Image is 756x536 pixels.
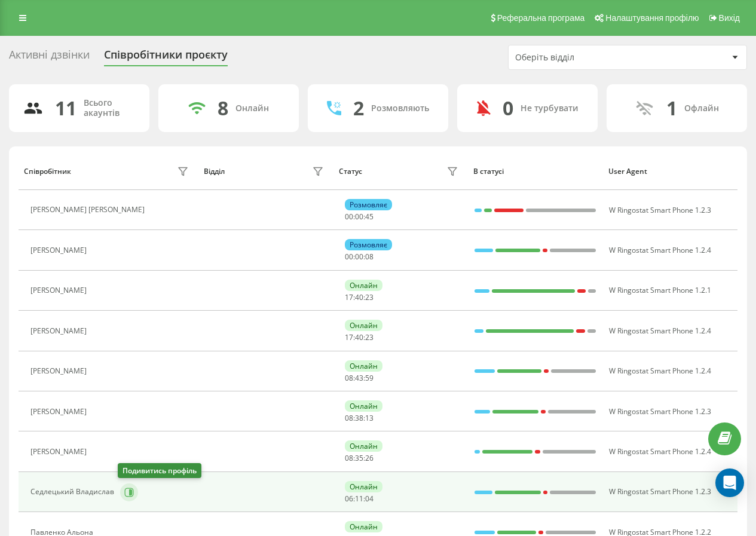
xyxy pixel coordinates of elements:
span: 00 [345,212,353,222]
span: Реферальна програма [497,13,585,23]
div: [PERSON_NAME] [30,367,90,375]
span: 40 [355,332,363,342]
span: 38 [355,413,363,423]
span: 26 [365,453,374,463]
span: W Ringostat Smart Phone 1.2.4 [609,366,711,376]
div: Відділ [204,167,225,176]
div: [PERSON_NAME] [PERSON_NAME] [30,206,148,214]
div: : : [345,213,374,221]
div: Співробітник [24,167,71,176]
div: 0 [503,97,513,120]
div: [PERSON_NAME] [30,408,90,416]
div: 2 [353,97,364,120]
div: Онлайн [235,103,269,114]
div: Розмовляє [345,199,392,210]
div: Офлайн [684,103,719,114]
span: 40 [355,292,363,302]
span: 35 [355,453,363,463]
span: 06 [345,494,353,504]
div: : : [345,454,374,463]
span: 08 [345,373,353,383]
div: [PERSON_NAME] [30,286,90,295]
div: Розмовляє [345,239,392,250]
div: Активні дзвінки [9,48,90,67]
span: 23 [365,332,374,342]
div: Седлецький Владислав [30,488,117,496]
div: [PERSON_NAME] [30,327,90,335]
div: : : [345,253,374,261]
div: Подивитись профіль [118,463,201,478]
span: W Ringostat Smart Phone 1.2.3 [609,205,711,215]
div: Онлайн [345,440,382,452]
span: 13 [365,413,374,423]
div: Статус [339,167,362,176]
div: Онлайн [345,521,382,532]
div: Open Intercom Messenger [715,468,744,497]
div: : : [345,414,374,422]
div: Онлайн [345,400,382,412]
span: W Ringostat Smart Phone 1.2.3 [609,486,711,497]
span: Налаштування профілю [605,13,699,23]
div: Оберіть відділ [515,53,658,63]
div: User Agent [608,167,732,176]
span: 59 [365,373,374,383]
div: 8 [218,97,228,120]
span: W Ringostat Smart Phone 1.2.4 [609,326,711,336]
span: W Ringostat Smart Phone 1.2.1 [609,285,711,295]
div: 11 [55,97,76,120]
div: Всього акаунтів [84,98,135,118]
span: 43 [355,373,363,383]
div: Онлайн [345,360,382,372]
span: W Ringostat Smart Phone 1.2.3 [609,406,711,416]
span: 17 [345,332,353,342]
span: 08 [365,252,374,262]
span: 23 [365,292,374,302]
div: Онлайн [345,481,382,492]
div: Розмовляють [371,103,429,114]
span: 08 [345,413,353,423]
div: : : [345,374,374,382]
div: [PERSON_NAME] [30,246,90,255]
div: : : [345,333,374,342]
div: [PERSON_NAME] [30,448,90,456]
span: Вихід [719,13,740,23]
span: 00 [355,212,363,222]
div: 1 [666,97,677,120]
div: : : [345,293,374,302]
div: Онлайн [345,280,382,291]
span: 17 [345,292,353,302]
div: Співробітники проєкту [104,48,228,67]
div: Онлайн [345,320,382,331]
div: В статусі [473,167,597,176]
div: Не турбувати [521,103,579,114]
span: 08 [345,453,353,463]
div: : : [345,495,374,503]
span: 11 [355,494,363,504]
span: 04 [365,494,374,504]
span: W Ringostat Smart Phone 1.2.4 [609,245,711,255]
span: 00 [355,252,363,262]
span: W Ringostat Smart Phone 1.2.4 [609,446,711,457]
span: 45 [365,212,374,222]
span: 00 [345,252,353,262]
